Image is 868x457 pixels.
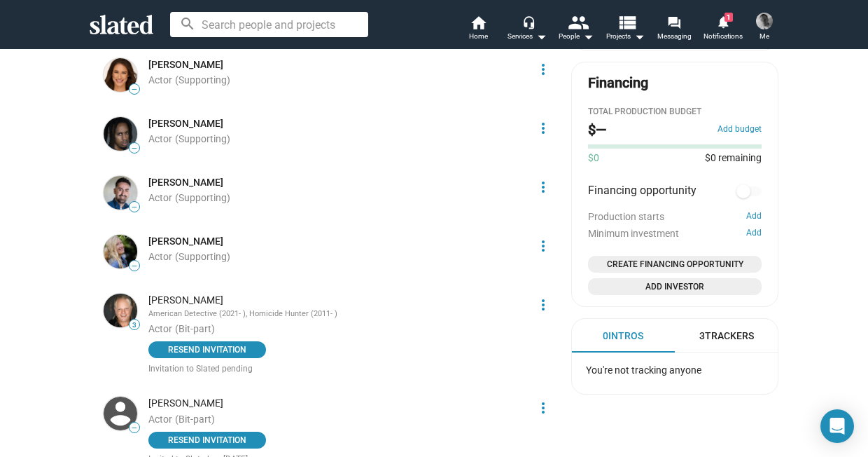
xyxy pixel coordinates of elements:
[470,14,486,31] mat-icon: home
[820,409,854,443] div: Open Intercom Messenger
[148,58,223,71] a: [PERSON_NAME]
[148,176,223,189] a: [PERSON_NAME]
[699,329,754,343] div: 3 Trackers
[157,343,258,357] span: RESEND INVITATION
[746,211,762,222] button: Add
[594,257,756,271] span: Create Financing Opportunity
[148,192,172,203] span: Actor
[559,28,594,45] div: People
[699,151,762,165] span: $0 remaining
[606,28,645,45] span: Projects
[469,28,488,45] span: Home
[588,211,664,222] span: Production starts
[535,238,552,254] mat-icon: more_vert
[588,278,762,295] button: Open add investor dialog
[175,414,215,425] span: (Bit-part)
[759,28,769,45] span: Me
[657,28,692,45] span: Messaging
[148,364,526,375] div: Invitation to Slated pending
[148,414,172,425] span: Actor
[568,12,588,32] mat-icon: people
[535,120,552,137] mat-icon: more_vert
[148,309,526,320] div: American Detective (2021- ), Homicide Hunter (2011- )
[588,74,648,93] div: Financing
[535,61,552,78] mat-icon: more_vert
[756,13,773,29] img: Jason Morillo
[175,192,230,203] span: (Supporting)
[603,329,643,343] div: 0 Intros
[104,397,137,430] img: Shawn Genther
[552,14,601,45] button: People
[535,179,552,196] mat-icon: more_vert
[535,400,552,416] mat-icon: more_vert
[148,117,223,130] a: [PERSON_NAME]
[580,28,596,45] mat-icon: arrow_drop_down
[522,15,535,28] mat-icon: headset_mic
[129,86,139,93] span: —
[717,124,762,135] button: Add budget
[588,228,679,239] span: Minimum investment
[667,15,680,29] mat-icon: forum
[129,321,139,329] span: 3
[175,133,230,144] span: (Supporting)
[157,433,258,447] span: RESEND INVITATION
[631,28,647,45] mat-icon: arrow_drop_down
[588,183,696,200] span: Financing opportunity
[170,12,368,37] input: Search people and projects
[129,144,139,152] span: —
[129,424,139,432] span: —
[650,14,699,45] a: Messaging
[535,296,552,313] mat-icon: more_vert
[148,432,266,449] button: RESEND INVITATION
[148,235,223,248] a: [PERSON_NAME]
[148,74,172,86] span: Actor
[104,176,137,210] img: Jonathan Montes
[148,323,172,334] span: Actor
[129,262,139,270] span: —
[588,121,606,139] h2: $—
[588,256,762,273] button: Open add or edit financing opportunity dialog
[588,107,762,118] div: Total Production budget
[104,294,137,327] img: John Leary
[148,251,172,262] span: Actor
[748,10,781,46] button: Jason MorilloMe
[148,294,526,307] div: [PERSON_NAME]
[175,323,215,334] span: (Bit-part)
[148,133,172,144] span: Actor
[699,14,748,45] a: 1Notifications
[104,235,137,268] img: Jessica Conlan
[148,397,526,410] div: [PERSON_NAME]
[503,14,552,45] button: Services
[746,228,762,239] button: Add
[129,203,139,211] span: —
[507,28,547,45] div: Services
[454,14,503,45] a: Home
[575,353,775,388] div: You're not tracking anyone
[703,28,743,45] span: Notifications
[617,12,637,32] mat-icon: view_list
[601,14,650,45] button: Projects
[104,117,137,151] img: Devon Neath
[148,341,266,358] button: RESEND INVITATION
[724,13,733,22] span: 1
[594,280,756,294] span: Add Investor
[175,251,230,262] span: (Supporting)
[716,15,729,28] mat-icon: notifications
[104,58,137,92] img: Megan Schulz
[533,28,549,45] mat-icon: arrow_drop_down
[588,151,599,165] span: $0
[175,74,230,86] span: (Supporting)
